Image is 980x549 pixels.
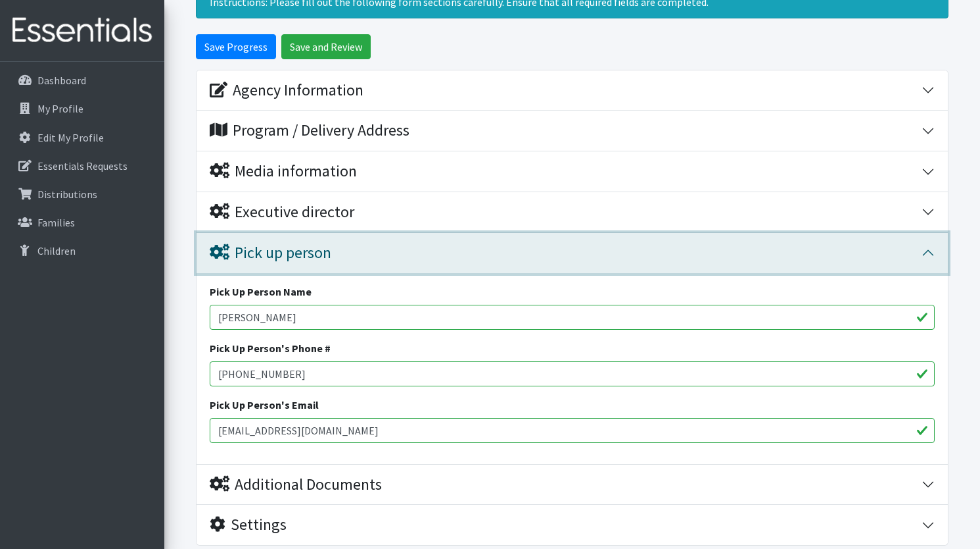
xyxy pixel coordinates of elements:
[37,216,75,229] p: Families
[37,74,86,87] p: Dashboard
[5,124,159,151] a: Edit My Profile
[5,181,159,207] a: Distributions
[5,209,159,236] a: Families
[197,151,948,192] button: Media information
[210,340,331,356] label: Pick Up Person's Phone #
[37,131,104,144] p: Edit My Profile
[210,121,409,140] div: Program / Delivery Address
[197,111,948,151] button: Program / Delivery Address
[210,81,363,100] div: Agency Information
[5,153,159,179] a: Essentials Requests
[37,188,97,201] p: Distributions
[210,515,287,535] div: Settings
[197,465,948,505] button: Additional Documents
[210,244,331,263] div: Pick up person
[281,34,371,59] input: Save and Review
[210,475,382,494] div: Additional Documents
[197,505,948,545] button: Settings
[37,102,83,115] p: My Profile
[210,203,354,222] div: Executive director
[197,70,948,111] button: Agency Information
[5,9,159,53] img: HumanEssentials
[37,244,76,257] p: Children
[210,397,319,413] label: Pick Up Person's Email
[197,233,948,273] button: Pick up person
[5,238,159,264] a: Children
[196,34,276,59] input: Save Progress
[210,162,357,181] div: Media information
[5,67,159,93] a: Dashboard
[5,95,159,122] a: My Profile
[210,284,312,300] label: Pick Up Person Name
[197,192,948,232] button: Executive director
[37,159,128,172] p: Essentials Requests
